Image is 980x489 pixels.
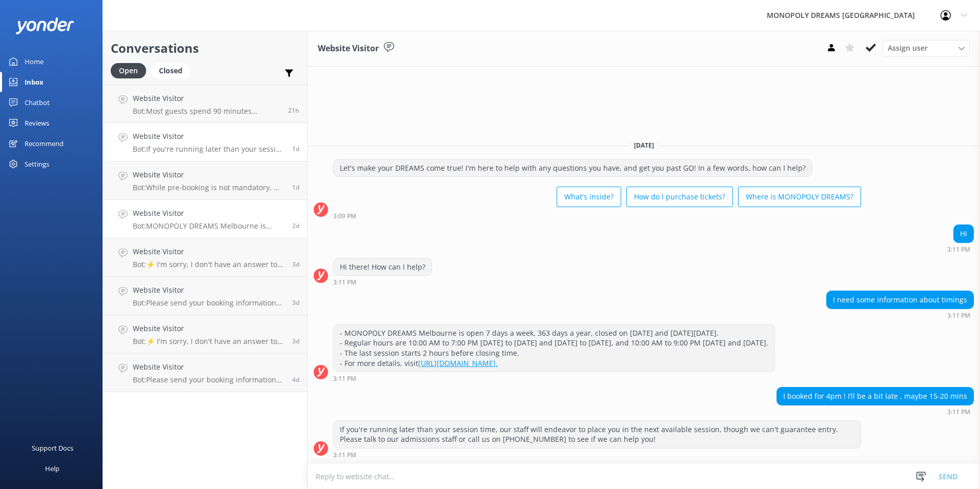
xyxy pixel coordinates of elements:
span: Sep 12 2025 07:41am (UTC +10:00) Australia/Sydney [292,260,299,269]
a: Website VisitorBot:If you're running later than your session time, our staff will endeavor to pla... [103,123,307,161]
div: Let's make your DREAMS come true! I'm here to help with any questions you have, and get you past ... [334,159,812,177]
span: [DATE] [628,141,660,150]
strong: 3:11 PM [947,247,970,253]
p: Bot: ⚡ I'm sorry, I don't have an answer to your question. Could you please try rephrasing your q... [133,337,284,346]
h4: Website Visitor [133,131,284,142]
div: Recommend [25,133,64,154]
span: Sep 11 2025 06:29am (UTC +10:00) Australia/Sydney [292,375,299,384]
div: Help [45,458,59,479]
span: Sep 13 2025 02:26pm (UTC +10:00) Australia/Sydney [292,183,299,192]
button: Where is MONOPOLY DREAMS? [738,187,861,207]
h4: Website Visitor [133,284,284,296]
strong: 3:11 PM [333,376,356,382]
strong: 3:11 PM [333,452,356,458]
img: yonder-white-logo.png [15,17,74,34]
div: Open [111,63,146,78]
strong: 3:11 PM [947,409,970,415]
div: Sep 13 2025 03:11pm (UTC +10:00) Australia/Sydney [947,246,974,253]
div: Sep 13 2025 03:11pm (UTC +10:00) Australia/Sydney [333,451,861,458]
div: I booked for 4pm ! I’ll be a bit late , maybe 15-20 mins [777,388,973,405]
a: [URL][DOMAIN_NAME]. [418,358,498,368]
div: Home [25,51,44,72]
div: Hi there! How can I help? [334,258,432,276]
p: Bot: Please send your booking information to [EMAIL_ADDRESS][DOMAIN_NAME], and one of our friendl... [133,298,284,308]
span: Assign user [888,43,928,54]
div: Assign User [883,40,970,56]
p: Bot: Most guests spend 90 minutes enjoying MONOPOLY DREAMS [GEOGRAPHIC_DATA]. Once inside, you ar... [133,107,280,116]
div: Sep 13 2025 03:11pm (UTC +10:00) Australia/Sydney [826,312,974,319]
h4: Website Visitor [133,246,284,257]
a: Website VisitorBot:Please send your booking information to [EMAIL_ADDRESS][DOMAIN_NAME], and one ... [103,354,307,392]
p: Bot: ⚡ I'm sorry, I don't have an answer to your question. Could you please try rephrasing your q... [133,260,284,269]
div: Sep 13 2025 03:11pm (UTC +10:00) Australia/Sydney [333,278,432,286]
span: Sep 14 2025 03:34pm (UTC +10:00) Australia/Sydney [288,106,299,115]
a: Website VisitorBot:Most guests spend 90 minutes enjoying MONOPOLY DREAMS [GEOGRAPHIC_DATA]. Once ... [103,85,307,123]
a: Open [111,65,151,76]
span: Sep 11 2025 08:04pm (UTC +10:00) Australia/Sydney [292,337,299,345]
strong: 3:09 PM [333,213,356,219]
div: Sep 13 2025 03:11pm (UTC +10:00) Australia/Sydney [333,375,775,382]
h4: Website Visitor [133,93,280,104]
a: Website VisitorBot:Please send your booking information to [EMAIL_ADDRESS][DOMAIN_NAME], and one ... [103,277,307,315]
div: Support Docs [32,438,73,458]
h4: Website Visitor [133,208,284,219]
p: Bot: While pre-booking is not mandatory, we highly recommend it as we cannot guarantee availabili... [133,183,284,192]
div: Settings [25,154,49,174]
span: Sep 13 2025 09:33am (UTC +10:00) Australia/Sydney [292,221,299,230]
span: Sep 13 2025 03:11pm (UTC +10:00) Australia/Sydney [292,145,299,153]
div: Sep 13 2025 03:11pm (UTC +10:00) Australia/Sydney [777,408,974,415]
button: How do I purchase tickets? [626,187,733,207]
p: Bot: MONOPOLY DREAMS Melbourne is suitable for guests of all ages, so you can enter without a par... [133,221,284,231]
div: Reviews [25,113,49,133]
p: Bot: Please send your booking information to [EMAIL_ADDRESS][DOMAIN_NAME], and one of our friendl... [133,375,284,384]
div: Inbox [25,72,44,92]
div: Chatbot [25,92,50,113]
h4: Website Visitor [133,361,284,373]
a: Closed [151,65,195,76]
h3: Website Visitor [318,42,379,55]
div: I need some information about timings [827,291,973,309]
div: Sep 13 2025 03:09pm (UTC +10:00) Australia/Sydney [333,212,861,219]
div: - MONOPOLY DREAMS Melbourne is open 7 days a week, 363 days a year, closed on [DATE] and [DATE][D... [334,324,774,372]
span: Sep 11 2025 08:21pm (UTC +10:00) Australia/Sydney [292,298,299,307]
a: Website VisitorBot:While pre-booking is not mandatory, we highly recommend it as we cannot guaran... [103,161,307,200]
p: Bot: If you're running later than your session time, our staff will endeavor to place you in the ... [133,145,284,154]
div: If you're running later than your session time, our staff will endeavor to place you in the next ... [334,421,861,448]
button: What's inside? [557,187,621,207]
h4: Website Visitor [133,169,284,180]
div: Closed [151,63,190,78]
strong: 3:11 PM [333,279,356,286]
a: Website VisitorBot:MONOPOLY DREAMS Melbourne is suitable for guests of all ages, so you can enter... [103,200,307,238]
h2: Conversations [111,38,299,58]
strong: 3:11 PM [947,313,970,319]
a: Website VisitorBot:⚡ I'm sorry, I don't have an answer to your question. Could you please try rep... [103,238,307,277]
h4: Website Visitor [133,323,284,334]
div: Hi [954,225,973,242]
a: Website VisitorBot:⚡ I'm sorry, I don't have an answer to your question. Could you please try rep... [103,315,307,354]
